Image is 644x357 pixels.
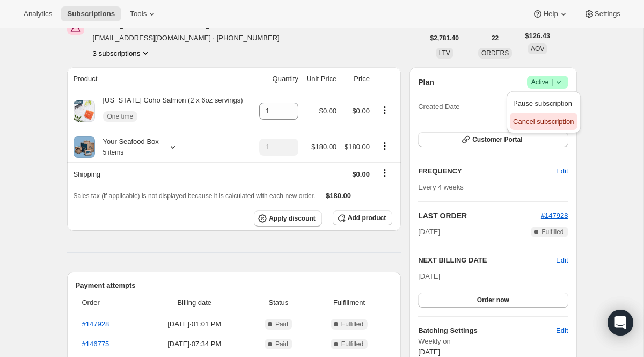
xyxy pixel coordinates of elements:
[541,228,563,236] span: Fulfilled
[352,170,370,178] span: $0.00
[340,67,373,91] th: Price
[526,6,575,21] button: Help
[17,6,58,21] button: Analytics
[326,192,351,200] span: $180.00
[76,291,141,315] th: Order
[551,78,553,86] span: |
[418,227,440,237] span: [DATE]
[333,210,392,225] button: Add product
[74,192,316,200] span: Sales tax (if applicable) is not displayed because it is calculated with each new order.
[312,297,386,308] span: Fulfillment
[418,183,464,191] span: Every 4 weeks
[531,45,544,53] span: AOV
[418,210,541,221] h2: LAST ORDER
[418,348,440,356] span: [DATE]
[251,297,306,308] span: Status
[492,34,499,42] span: 22
[67,67,254,91] th: Product
[418,166,556,177] h2: FREQUENCY
[254,67,302,91] th: Quantity
[543,10,558,18] span: Help
[481,49,509,57] span: ORDERS
[269,214,316,223] span: Apply discount
[93,18,223,28] div: Jack [PERSON_NAME]
[418,336,568,347] span: Weekly on
[595,10,620,18] span: Settings
[577,6,627,21] button: Settings
[418,132,568,147] button: Customer Portal
[550,163,574,180] button: Edit
[130,10,147,18] span: Tools
[424,31,465,46] button: $2,781.40
[144,339,245,349] span: [DATE] · 07:34 PM
[541,210,568,221] button: #147928
[123,6,164,21] button: Tools
[95,136,159,158] div: Your Seafood Box
[302,67,340,91] th: Unit Price
[510,113,577,130] button: Cancel subscription
[541,212,568,220] a: #147928
[510,94,577,112] button: Pause subscription
[74,136,95,158] img: product img
[556,255,568,266] button: Edit
[67,10,115,18] span: Subscriptions
[418,272,440,280] span: [DATE]
[95,95,243,127] div: [US_STATE] Coho Salmon (2 x 6oz servings)
[254,210,322,227] button: Apply discount
[311,143,336,151] span: $180.00
[76,280,393,291] h2: Payment attempts
[485,31,505,46] button: 22
[439,49,450,57] span: LTV
[472,135,522,144] span: Customer Portal
[418,325,556,336] h6: Batching Settings
[103,149,124,156] small: 5 items
[319,107,337,115] span: $0.00
[144,297,245,308] span: Billing date
[275,320,288,329] span: Paid
[477,296,509,304] span: Order now
[376,167,393,179] button: Shipping actions
[275,340,288,348] span: Paid
[430,34,459,42] span: $2,781.40
[341,340,363,348] span: Fulfilled
[82,320,109,328] a: #147928
[348,214,386,222] span: Add product
[376,140,393,152] button: Product actions
[513,99,572,107] span: Pause subscription
[67,162,254,186] th: Shipping
[24,10,52,18] span: Analytics
[418,77,434,88] h2: Plan
[352,107,370,115] span: $0.00
[513,118,574,126] span: Cancel subscription
[341,320,363,329] span: Fulfilled
[531,77,564,88] span: Active
[74,100,95,122] img: product img
[525,31,550,41] span: $126.43
[376,104,393,116] button: Product actions
[418,255,556,266] h2: NEXT BILLING DATE
[93,33,280,43] span: [EMAIL_ADDRESS][DOMAIN_NAME] · [PHONE_NUMBER]
[93,48,151,59] button: Product actions
[61,6,121,21] button: Subscriptions
[550,322,574,339] button: Edit
[107,112,134,121] span: One time
[144,319,245,330] span: [DATE] · 01:01 PM
[608,310,633,336] div: Open Intercom Messenger
[418,101,459,112] span: Created Date
[556,166,568,177] span: Edit
[82,340,109,348] a: #146775
[418,293,568,308] button: Order now
[556,325,568,336] span: Edit
[345,143,370,151] span: $180.00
